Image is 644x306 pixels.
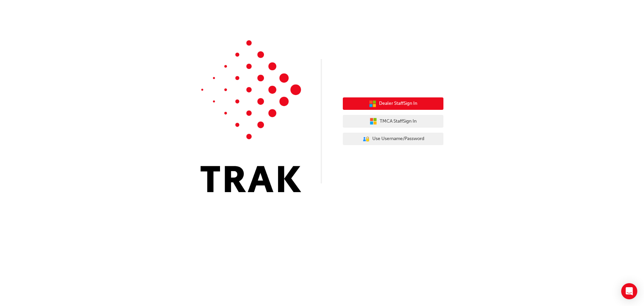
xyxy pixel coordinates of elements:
[621,283,637,299] div: Open Intercom Messenger
[343,97,443,110] button: Dealer StaffSign In
[343,133,443,145] button: Use Username/Password
[343,115,443,128] button: TMCA StaffSign In
[380,118,417,125] span: TMCA Staff Sign In
[372,135,424,143] span: Use Username/Password
[201,40,301,192] img: Trak
[379,100,417,107] span: Dealer Staff Sign In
